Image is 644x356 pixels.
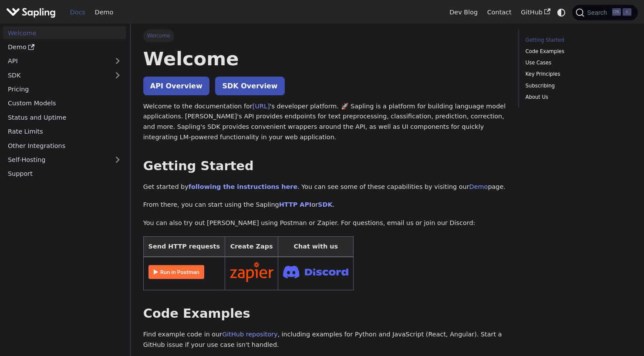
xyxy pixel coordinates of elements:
h2: Getting Started [143,158,506,174]
a: following the instructions here [189,183,297,190]
a: Use Cases [526,59,628,67]
a: Support [3,168,126,180]
h2: Code Examples [143,306,506,322]
a: Code Examples [526,47,628,56]
a: SDK [3,69,109,81]
a: Key Principles [526,70,628,78]
a: Self-Hosting [3,154,126,166]
a: Demo [90,6,118,19]
a: Contact [482,6,516,19]
img: Sapling.ai [6,6,56,19]
a: Pricing [3,83,126,96]
a: SDK Overview [215,77,284,95]
button: Switch between dark and light mode (currently system mode) [555,6,568,19]
th: Chat with us [278,236,354,257]
a: Docs [65,6,90,19]
a: HTTP API [279,201,312,208]
a: API [3,55,109,67]
a: Subscribing [526,82,628,90]
img: Connect in Zapier [230,262,273,282]
th: Send HTTP requests [143,236,225,257]
kbd: K [623,8,631,16]
button: Expand sidebar category 'API' [109,55,126,67]
a: Rate Limits [3,125,126,138]
a: Dev Blog [445,6,482,19]
a: [URL] [253,103,270,110]
a: Welcome [3,27,126,39]
p: From there, you can start using the Sapling or . [143,200,506,210]
p: Get started by . You can see some of these capabilities by visiting our page. [143,182,506,192]
a: About Us [526,93,628,101]
span: Welcome [143,30,174,42]
p: Welcome to the documentation for 's developer platform. 🚀 Sapling is a platform for building lang... [143,101,506,143]
h1: Welcome [143,47,506,71]
a: Getting Started [526,36,628,44]
span: Search [584,9,612,16]
button: Search (Ctrl+K) [572,5,637,20]
a: Other Integrations [3,139,126,152]
p: You can also try out [PERSON_NAME] using Postman or Zapier. For questions, email us or join our D... [143,218,506,228]
img: Join Discord [283,263,348,281]
a: GitHub [516,6,555,19]
a: Status and Uptime [3,111,126,124]
a: GitHub repository [222,331,277,338]
a: Custom Models [3,97,126,110]
a: Demo [469,183,488,190]
button: Expand sidebar category 'SDK' [109,69,126,81]
p: Find example code in our , including examples for Python and JavaScript (React, Angular). Start a... [143,329,506,350]
a: Demo [3,41,126,54]
img: Run in Postman [148,265,204,279]
nav: Breadcrumbs [143,30,506,42]
th: Create Zaps [225,236,278,257]
a: SDK [318,201,332,208]
a: API Overview [143,77,209,95]
a: Sapling.ai [6,6,59,19]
